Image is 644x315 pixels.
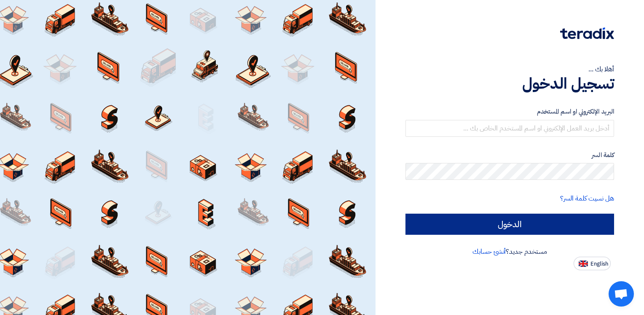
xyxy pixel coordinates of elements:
input: الدخول [405,214,614,235]
h1: تسجيل الدخول [405,74,614,93]
input: أدخل بريد العمل الإلكتروني او اسم المستخدم الخاص بك ... [405,120,614,137]
span: English [590,261,608,267]
div: مستخدم جديد؟ [405,247,614,257]
img: en-US.png [579,261,588,267]
div: أهلا بك ... [405,64,614,74]
a: Open chat [609,281,634,307]
label: كلمة السر [405,150,614,160]
a: أنشئ حسابك [472,247,506,257]
a: هل نسيت كلمة السر؟ [560,193,614,204]
button: English [574,257,611,270]
label: البريد الإلكتروني او اسم المستخدم [405,107,614,117]
img: Teradix logo [560,27,614,39]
